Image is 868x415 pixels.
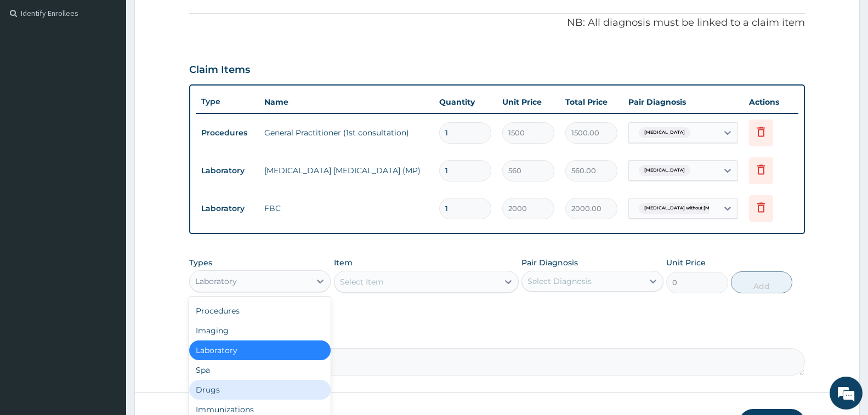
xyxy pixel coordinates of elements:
td: FBC [259,197,434,219]
th: Total Price [560,91,623,113]
label: Types [189,258,212,268]
p: NB: All diagnosis must be linked to a claim item [189,16,805,30]
div: Imaging [189,321,331,340]
span: [MEDICAL_DATA] without [MEDICAL_DATA] [639,203,750,214]
div: Select Item [340,276,384,287]
th: Name [259,91,434,113]
th: Quantity [434,91,497,113]
textarea: Type your message and hit 'Enter' [5,299,209,338]
div: Laboratory [189,340,331,360]
label: Comment [189,333,805,342]
td: [MEDICAL_DATA] [MEDICAL_DATA] (MP) [259,160,434,181]
td: General Practitioner (1st consultation) [259,122,434,144]
label: Item [334,257,353,268]
img: d_794563401_company_1708531726252_794563401 [20,55,44,82]
h3: Claim Items [189,64,250,76]
span: [MEDICAL_DATA] [639,127,690,138]
td: Laboratory [196,161,259,181]
label: Pair Diagnosis [521,257,578,268]
div: Procedures [189,301,331,321]
label: Unit Price [666,257,706,268]
span: We're online! [64,138,151,249]
th: Type [196,92,259,112]
div: Chat with us now [57,61,184,76]
th: Actions [744,91,798,113]
div: Minimize live chat window [180,5,206,32]
td: Laboratory [196,198,259,219]
span: [MEDICAL_DATA] [639,165,690,176]
button: Add [731,271,792,293]
th: Pair Diagnosis [623,91,744,113]
td: Procedures [196,123,259,143]
div: Laboratory [195,276,237,287]
div: Spa [189,360,331,380]
th: Unit Price [497,91,560,113]
div: Drugs [189,380,331,400]
div: Select Diagnosis [527,276,592,287]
